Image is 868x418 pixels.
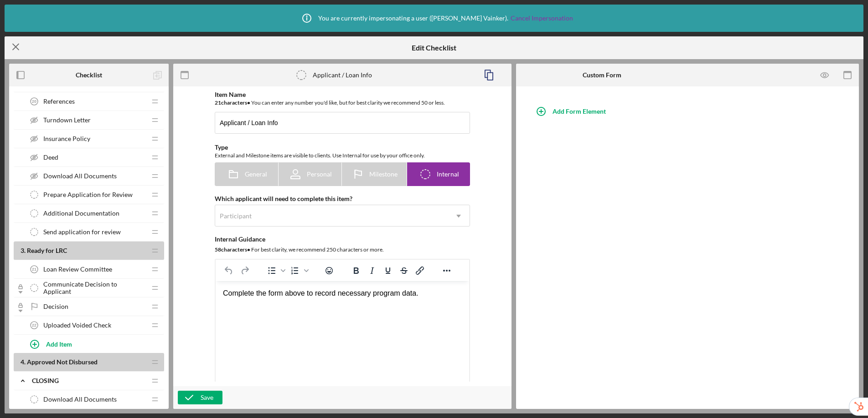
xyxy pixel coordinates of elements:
div: You can enter any number you'd like, but for best clarity we recommend 50 or less. [215,98,470,107]
div: Add Form Element [553,102,606,121]
span: Ready for LRC [27,247,67,254]
div: Applicant / Loan Info [313,71,372,79]
span: Additional Documentation [43,210,119,217]
span: Internal [437,171,459,178]
span: Approved Not Disbursed [27,358,98,366]
span: General [245,171,267,178]
button: Strikethrough [396,264,412,277]
b: Custom Form [583,71,621,79]
button: Save [178,391,222,404]
div: External and Milestone items are visible to clients. Use Internal for use by your office only. [215,151,470,160]
div: Item Name [215,91,470,98]
div: Numbered list [287,264,310,277]
h5: Edit Checklist [412,44,456,52]
span: Prepare Application for Review [43,191,133,198]
span: Personal [307,171,332,178]
div: Bullet list [264,264,287,277]
span: Download All Documents [43,172,117,180]
button: Undo [221,264,237,277]
button: Italic [364,264,380,277]
button: Underline [380,264,396,277]
tspan: 21 [32,267,36,272]
tspan: 22 [32,323,36,327]
span: References [43,98,75,105]
span: 3 . [21,247,26,254]
button: Add Form Element [530,102,615,121]
div: Save [201,391,213,404]
div: For best clarity, we recommend 250 characters or more. [215,245,470,254]
span: Deed [43,154,58,161]
span: Decision [43,303,68,310]
span: Send application for review [43,228,121,236]
iframe: Rich Text Area [216,281,469,383]
div: Participant [220,212,252,220]
span: Insurance Policy [43,135,90,142]
button: Redo [237,264,253,277]
button: Add Item [23,335,164,353]
button: Bold [348,264,364,277]
button: Reveal or hide additional toolbar items [439,264,455,277]
tspan: 20 [32,99,36,104]
div: Which applicant will need to complete this item? [215,195,470,202]
div: You are currently impersonating a user ( [PERSON_NAME] Vainker ). [295,7,573,30]
button: Emojis [321,264,337,277]
span: Communicate Decision to Applicant [43,281,146,295]
b: 21 character s • [215,99,250,106]
a: Cancel Impersonation [511,15,573,22]
span: Milestone [369,171,398,178]
div: Closing [32,377,146,384]
span: Turndown Letter [43,116,91,124]
span: Loan Review Committee [43,266,112,273]
b: 58 character s • [215,246,250,253]
span: Uploaded Voided Check [43,322,111,329]
span: 4 . [21,358,26,366]
b: Checklist [76,71,102,79]
div: Add Item [46,335,72,353]
button: Insert/edit link [412,264,428,277]
span: Download All Documents [43,396,117,403]
div: Internal Guidance [215,236,470,243]
div: Type [215,144,470,151]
